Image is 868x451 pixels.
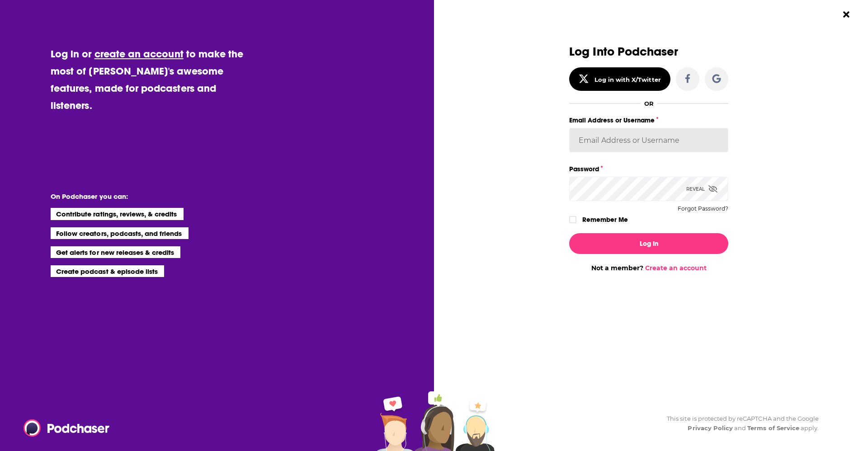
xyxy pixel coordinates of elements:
li: Create podcast & episode lists [51,265,164,277]
div: This site is protected by reCAPTCHA and the Google and apply. [660,414,819,433]
a: create an account [94,47,184,60]
li: Contribute ratings, reviews, & credits [51,208,184,220]
a: Podchaser - Follow, Share and Rate Podcasts [24,419,103,437]
div: Log in with X/Twitter [594,76,661,83]
div: Reveal [686,177,717,201]
h3: Log Into Podchaser [569,45,728,58]
a: Terms of Service [747,424,799,432]
label: Password [569,163,728,175]
div: Not a member? [569,264,728,272]
button: Log in with X/Twitter [569,67,670,91]
li: Get alerts for new releases & credits [51,246,180,258]
button: Forgot Password? [678,206,728,212]
div: OR [644,100,654,107]
img: Podchaser - Follow, Share and Rate Podcasts [24,419,110,437]
label: Remember Me [582,214,628,225]
button: Log In [569,233,728,254]
input: Email Address or Username [569,128,728,152]
a: Create an account [645,264,707,272]
label: Email Address or Username [569,114,728,126]
li: On Podchaser you can: [51,192,231,201]
button: Close Button [838,6,855,23]
a: Privacy Policy [688,424,733,432]
li: Follow creators, podcasts, and friends [51,227,189,239]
